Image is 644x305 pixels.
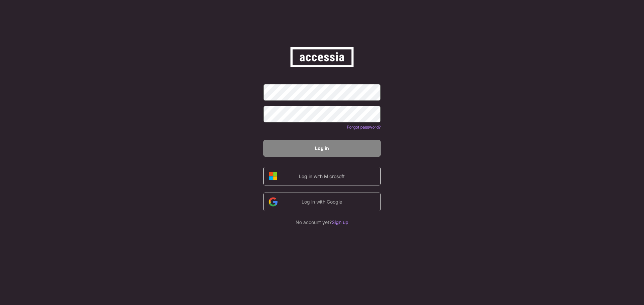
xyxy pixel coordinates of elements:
[263,140,381,157] button: Log in
[263,219,381,226] div: No account yet?
[293,198,350,205] div: Log in with Google
[332,219,348,225] font: Sign up
[293,173,350,180] div: Log in with Microsoft
[344,125,381,130] div: Forgot password?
